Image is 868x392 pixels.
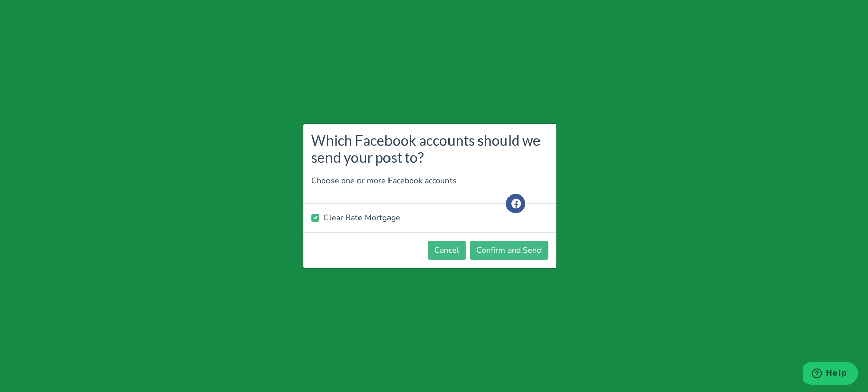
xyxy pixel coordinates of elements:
p: Choose one or more Facebook accounts [311,175,548,187]
label: Clear Rate Mortgage [323,212,400,224]
iframe: Opens a widget where you can find more information [803,362,858,387]
h3: Which Facebook accounts should we send your post to? [311,132,548,166]
button: Confirm and Send [470,241,548,260]
button: Cancel [428,241,466,260]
